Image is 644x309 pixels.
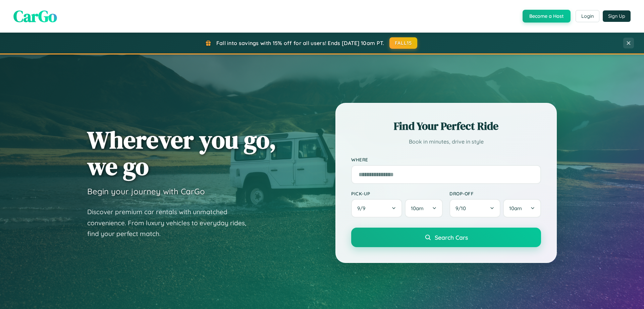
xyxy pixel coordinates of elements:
[351,157,541,162] label: Where
[13,5,57,27] span: CarGo
[405,199,443,218] button: 10am
[351,228,541,247] button: Search Cars
[576,10,599,22] button: Login
[351,191,443,196] label: Pick-up
[357,205,369,211] span: 9 / 9
[87,186,205,196] h3: Begin your journey with CarGo
[509,205,522,211] span: 10am
[449,199,500,218] button: 9/10
[435,234,468,241] span: Search Cars
[351,199,402,218] button: 9/9
[216,40,384,46] span: Fall into savings with 15% off for all users! Ends [DATE] 10am PT.
[411,205,424,211] span: 10am
[523,10,571,23] button: Become a Host
[389,37,418,49] button: FALL15
[603,10,631,22] button: Sign Up
[449,191,541,196] label: Drop-off
[87,126,276,180] h1: Wherever you go, we go
[455,205,469,211] span: 9 / 10
[87,206,255,239] p: Discover premium car rentals with unmatched convenience. From luxury vehicles to everyday rides, ...
[503,199,541,218] button: 10am
[351,137,541,147] p: Book in minutes, drive in style
[351,119,541,133] h2: Find Your Perfect Ride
